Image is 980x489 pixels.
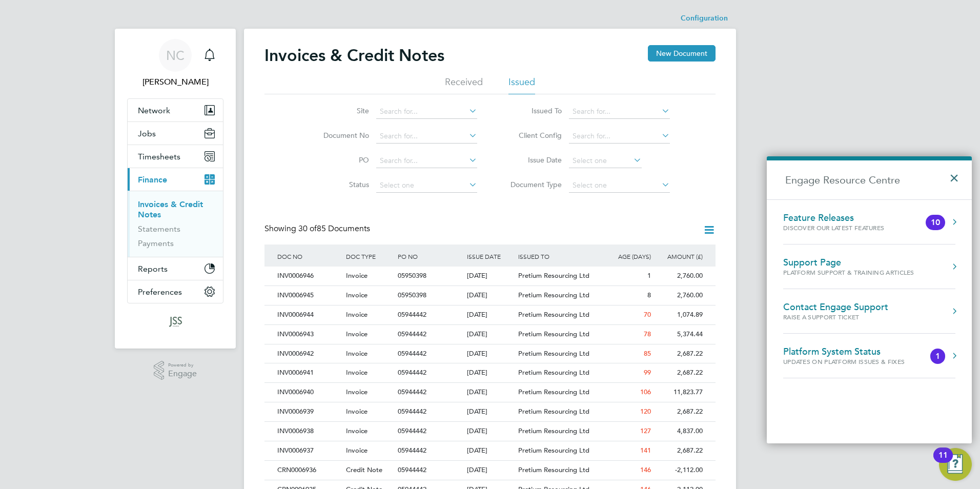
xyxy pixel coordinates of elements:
[376,105,477,119] input: Search for...
[654,286,705,305] div: 2,760.00
[168,370,197,378] span: Engage
[503,106,562,115] label: Issued To
[154,361,197,380] a: Powered byEngage
[464,305,516,324] div: [DATE]
[346,388,367,396] span: Invoice
[644,330,651,338] span: 78
[464,422,516,441] div: [DATE]
[654,244,705,268] div: AMOUNT (£)
[346,271,367,280] span: Invoice
[376,129,477,144] input: Search for...
[343,244,395,268] div: DOC TYPE
[640,446,651,455] span: 141
[398,465,426,474] span: 05944442
[640,388,651,396] span: 106
[376,154,477,168] input: Search for...
[138,238,174,248] a: Payments
[346,368,367,377] span: Invoice
[654,363,705,382] div: 2,687.22
[518,388,589,396] span: Pretium Resourcing Ltd
[398,368,426,377] span: 05944442
[783,212,905,223] div: Feature Releases
[602,244,654,268] div: AGE (DAYS)
[310,131,369,140] label: Document No
[127,314,223,330] a: Go to home page
[445,76,483,94] li: Received
[464,325,516,344] div: [DATE]
[647,291,651,299] span: 8
[518,271,589,280] span: Pretium Resourcing Ltd
[508,76,535,94] li: Issued
[647,271,651,280] span: 1
[518,310,589,319] span: Pretium Resourcing Ltd
[518,426,589,435] span: Pretium Resourcing Ltd
[654,422,705,441] div: 4,837.00
[640,465,651,474] span: 146
[654,305,705,324] div: 1,074.89
[264,223,372,234] div: Showing
[398,291,426,299] span: 05950398
[275,402,343,421] div: INV0006939
[398,310,426,319] span: 05944442
[275,344,343,363] div: INV0006942
[128,99,223,121] button: Network
[398,446,426,455] span: 05944442
[310,106,369,115] label: Site
[138,152,180,161] span: Timesheets
[275,286,343,305] div: INV0006945
[654,461,705,480] div: -2,112.00
[783,301,888,313] div: Contact Engage Support
[644,368,651,377] span: 99
[168,361,197,370] span: Powered by
[398,271,426,280] span: 05950398
[464,441,516,460] div: [DATE]
[264,45,444,66] h2: Invoices & Credit Notes
[681,8,728,29] li: Configuration
[275,244,343,268] div: DOC NO
[464,344,516,363] div: [DATE]
[310,155,369,165] label: PO
[767,156,972,443] div: Engage Resource Centre
[127,76,223,88] span: Nicky Cavanna
[783,257,914,268] div: Support Page
[569,129,670,144] input: Search for...
[783,223,905,232] div: Discover our latest features
[128,122,223,145] button: Jobs
[275,325,343,344] div: INV0006943
[518,368,589,377] span: Pretium Resourcing Ltd
[783,268,914,277] div: Platform Support & Training Articles
[644,349,651,358] span: 85
[376,178,477,193] input: Select one
[654,383,705,402] div: 11,823.77
[128,145,223,168] button: Timesheets
[783,346,925,357] div: Platform System Status
[275,441,343,460] div: INV0006937
[518,407,589,416] span: Pretium Resourcing Ltd
[503,180,562,189] label: Document Type
[464,461,516,480] div: [DATE]
[464,244,516,268] div: ISSUE DATE
[138,199,203,219] a: Invoices & Credit Notes
[275,267,343,286] div: INV0006946
[275,461,343,480] div: CRN0006936
[518,349,589,358] span: Pretium Resourcing Ltd
[518,465,589,474] span: Pretium Resourcing Ltd
[128,257,223,280] button: Reports
[654,402,705,421] div: 2,687.22
[138,287,182,297] span: Preferences
[654,344,705,363] div: 2,687.22
[138,224,180,234] a: Statements
[298,223,370,234] span: 85 Documents
[138,106,170,115] span: Network
[654,441,705,460] div: 2,687.22
[398,330,426,338] span: 05944442
[398,426,426,435] span: 05944442
[275,383,343,402] div: INV0006940
[767,160,972,199] h2: Engage Resource Centre
[128,168,223,191] button: Finance
[346,426,367,435] span: Invoice
[127,39,223,88] a: NC[PERSON_NAME]
[346,349,367,358] span: Invoice
[398,349,426,358] span: 05944442
[298,223,317,234] span: 30 of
